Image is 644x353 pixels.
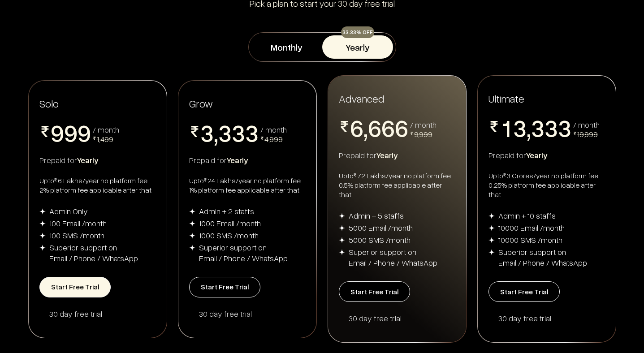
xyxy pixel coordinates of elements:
[39,208,46,215] img: img
[264,134,283,144] span: 4,999
[199,308,306,319] div: 30 day free trial
[488,150,605,160] div: Prepaid for
[498,313,605,323] div: 30 day free trial
[189,155,306,165] div: Prepaid for
[526,150,548,160] span: Yearly
[39,176,156,195] div: Upto 6 Lakhs/year no platform fee 2% platform fee applicable after that
[488,225,495,231] img: img
[260,137,264,140] img: pricing-rupee
[349,222,413,233] div: 5000 Email /month
[189,220,195,227] img: img
[51,121,64,145] span: 9
[500,116,513,140] span: 1
[488,213,495,219] img: img
[339,171,455,199] div: Upto 72 Lakhs/year no platform fee 0.5% platform fee applicable after that
[488,237,495,243] img: img
[339,213,345,219] img: img
[545,140,558,164] span: 4
[498,210,556,221] div: Admin + 10 staffs
[200,145,214,169] span: 4
[189,176,306,195] div: Upto 24 Lakhs/year no platform fee 1% platform fee applicable after that
[527,116,531,142] span: ,
[558,140,571,164] span: 4
[39,245,46,251] img: img
[199,230,259,241] div: 1000 SMS /month
[189,208,195,215] img: img
[39,126,51,137] img: pricing-rupee
[363,116,368,142] span: ,
[339,91,384,105] span: Advanced
[93,137,96,140] img: pricing-rupee
[498,234,562,245] div: 10000 SMS /month
[498,222,565,233] div: 10000 Email /month
[204,176,207,183] sup: ₹
[39,155,156,165] div: Prepaid for
[245,145,259,169] span: 4
[339,237,345,243] img: img
[573,132,577,135] img: pricing-rupee
[189,245,195,251] img: img
[189,97,213,110] span: Grow
[189,232,195,239] img: img
[189,126,200,137] img: pricing-rupee
[558,116,571,140] span: 3
[573,121,600,129] div: / month
[500,140,513,164] span: 2
[322,35,393,59] button: Yearly
[349,234,411,245] div: 5000 SMS /month
[339,225,345,231] img: img
[488,281,560,302] button: Start Free Trial
[577,129,598,139] span: 19,999
[93,125,119,133] div: / month
[349,246,437,268] div: Superior support on Email / Phone / WhatsApp
[218,121,232,145] span: 3
[410,121,437,129] div: / month
[232,121,245,145] span: 3
[214,121,218,147] span: ,
[350,140,363,164] span: 7
[414,129,432,139] span: 9,999
[368,140,381,164] span: 7
[39,220,46,227] img: img
[232,145,245,169] span: 4
[503,172,506,178] sup: ₹
[97,134,113,144] span: 1,499
[49,218,107,228] div: 100 Email /month
[513,140,527,164] span: 4
[488,171,605,199] div: Upto 3 Crores/year no platform fee 0.25% platform fee applicable after that
[488,121,500,132] img: pricing-rupee
[199,206,254,216] div: Admin + 2 staffs
[49,242,138,263] div: Superior support on Email / Phone / WhatsApp
[49,206,88,216] div: Admin Only
[376,150,398,160] span: Yearly
[49,230,104,241] div: 100 SMS /month
[341,26,374,38] div: 33.33% OFF
[531,116,545,140] span: 3
[49,308,156,319] div: 30 day free trial
[488,249,495,255] img: img
[39,97,59,110] span: Solo
[227,155,248,165] span: Yearly
[488,91,524,105] span: Ultimate
[339,249,345,255] img: img
[200,121,214,145] span: 3
[39,277,111,297] button: Start Free Trial
[395,116,408,140] span: 6
[64,121,78,145] span: 9
[354,172,356,178] sup: ₹
[350,116,363,140] span: 6
[513,116,527,140] span: 3
[54,176,57,183] sup: ₹
[498,246,587,268] div: Superior support on Email / Phone / WhatsApp
[251,35,322,59] button: Monthly
[368,116,381,140] span: 6
[531,140,545,164] span: 4
[410,132,414,135] img: pricing-rupee
[245,121,259,145] span: 3
[339,281,410,302] button: Start Free Trial
[395,140,408,164] span: 7
[218,145,232,169] span: 4
[381,116,395,140] span: 6
[260,125,287,133] div: / month
[339,150,455,160] div: Prepaid for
